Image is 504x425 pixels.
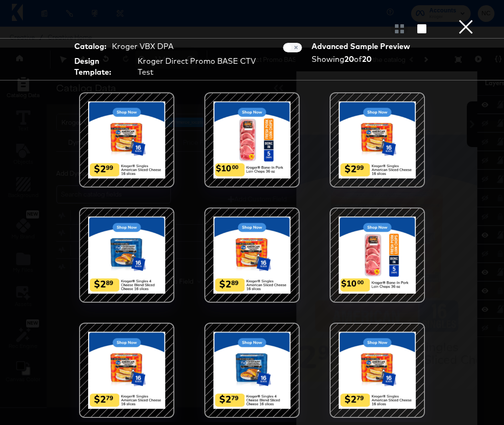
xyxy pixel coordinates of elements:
strong: 20 [344,54,354,64]
div: Kroger Direct Promo BASE CTV Test [138,56,260,78]
strong: Catalog: [74,41,106,52]
div: Advanced Sample Preview [312,41,413,52]
div: Kroger VBX DPA [112,41,173,52]
strong: 20 [362,54,372,64]
strong: Design Template: [74,56,132,78]
div: Showing of [312,54,413,65]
